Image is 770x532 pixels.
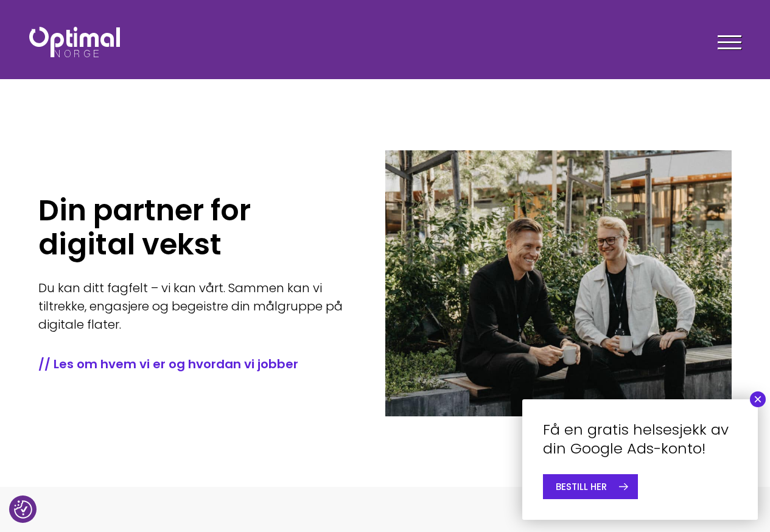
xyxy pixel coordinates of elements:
[29,27,120,57] img: Optimal Norge
[750,391,766,407] button: Close
[14,500,32,519] button: Samtykkepreferanser
[38,355,348,373] a: // Les om hvem vi er og hvordan vi jobber
[38,194,348,262] h1: Din partner for digital vekst
[543,420,737,458] h4: Få en gratis helsesjekk av din Google Ads-konto!
[543,474,638,499] a: BESTILL HER
[14,500,32,519] img: Revisit consent button
[38,279,348,334] p: Du kan ditt fagfelt – vi kan vårt. Sammen kan vi tiltrekke, engasjere og begeistre din målgruppe ...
